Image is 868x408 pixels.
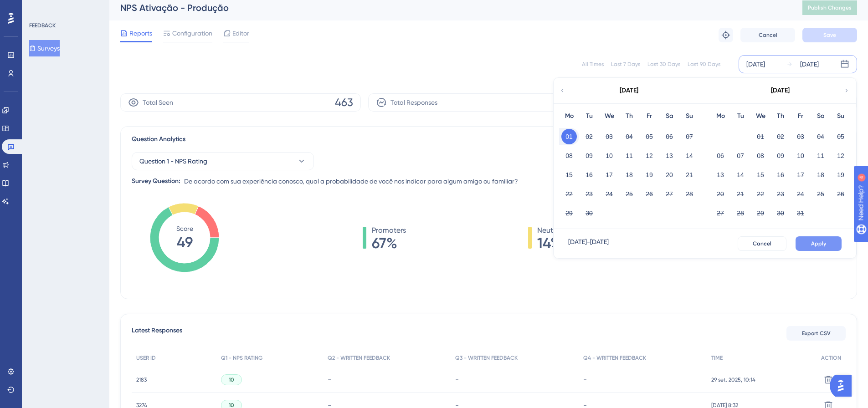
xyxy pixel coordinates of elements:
[831,111,851,122] div: Su
[679,111,699,122] div: Su
[713,205,728,221] button: 27
[129,28,152,39] span: Reports
[232,28,249,39] span: Editor
[682,167,697,183] button: 21
[800,59,819,70] div: [DATE]
[733,167,748,183] button: 14
[823,31,836,39] span: Save
[793,205,808,221] button: 31
[733,186,748,202] button: 21
[642,129,657,144] button: 05
[813,129,828,144] button: 04
[830,372,857,399] iframe: UserGuiding AI Assistant Launcher
[811,111,831,122] div: Sa
[581,167,597,183] button: 16
[713,167,728,183] button: 13
[753,129,768,144] button: 01
[811,240,826,247] span: Apply
[713,186,728,202] button: 20
[561,167,577,183] button: 15
[662,129,677,144] button: 06
[537,225,565,236] span: Neutrals
[833,148,848,163] button: 12
[786,326,846,341] button: Export CSV
[619,111,639,122] div: Th
[791,111,811,122] div: Fr
[793,186,808,202] button: 24
[132,325,182,342] span: Latest Responses
[172,28,212,39] span: Configuration
[642,186,657,202] button: 26
[833,186,848,202] button: 26
[682,186,697,202] button: 28
[29,40,60,56] button: Surveys
[659,111,679,122] div: Sa
[813,148,828,163] button: 11
[581,129,597,144] button: 02
[579,111,599,122] div: Tu
[682,129,697,144] button: 07
[642,148,657,163] button: 12
[733,148,748,163] button: 07
[682,148,697,163] button: 14
[568,236,609,251] div: [DATE] - [DATE]
[221,354,262,362] span: Q1 - NPS RATING
[733,205,748,221] button: 28
[771,85,790,96] div: [DATE]
[773,167,788,183] button: 16
[793,167,808,183] button: 17
[561,129,577,144] button: 01
[559,111,579,122] div: Mo
[813,167,828,183] button: 18
[753,167,768,183] button: 15
[753,148,768,163] button: 08
[583,354,646,362] span: Q4 - WRITTEN FEEDBACK
[21,2,57,13] span: Need Help?
[621,129,637,144] button: 04
[802,330,831,337] span: Export CSV
[143,97,173,108] span: Total Seen
[335,95,353,110] span: 463
[176,225,193,232] tspan: Score
[136,376,147,383] span: 2183
[753,205,768,221] button: 29
[647,61,680,68] div: Last 30 Days
[833,167,848,183] button: 19
[537,236,565,250] span: 14%
[561,186,577,202] button: 22
[621,186,637,202] button: 25
[132,152,314,170] button: Question 1 - NPS Rating
[711,354,723,362] span: TIME
[601,148,617,163] button: 10
[662,186,677,202] button: 27
[620,85,638,96] div: [DATE]
[611,61,640,68] div: Last 7 Days
[773,129,788,144] button: 02
[561,205,577,221] button: 29
[583,375,702,384] div: -
[132,176,180,187] div: Survey Question:
[802,0,857,15] button: Publish Changes
[813,186,828,202] button: 25
[730,111,750,122] div: Tu
[599,111,619,122] div: We
[833,129,848,144] button: 05
[455,375,574,384] div: -
[455,354,518,362] span: Q3 - WRITTEN FEEDBACK
[29,22,56,29] div: FEEDBACK
[328,375,446,384] div: -
[793,129,808,144] button: 03
[372,236,406,250] span: 67%
[621,148,637,163] button: 11
[773,205,788,221] button: 30
[132,134,185,145] span: Question Analytics
[63,5,66,12] div: 4
[561,148,577,163] button: 08
[746,59,765,70] div: [DATE]
[821,354,841,362] span: ACTION
[802,28,857,42] button: Save
[601,129,617,144] button: 03
[808,4,852,11] span: Publish Changes
[639,111,659,122] div: Fr
[740,28,795,42] button: Cancel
